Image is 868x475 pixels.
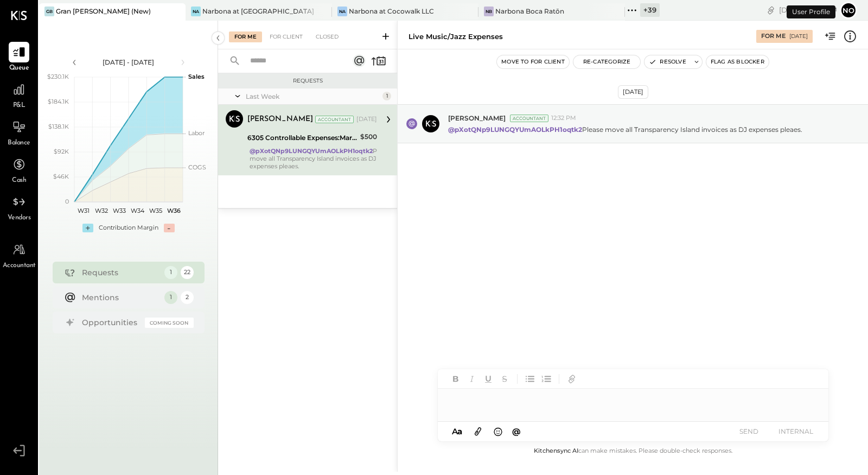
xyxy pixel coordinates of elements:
a: Accountant [1,239,37,271]
text: Sales [188,73,205,80]
text: W33 [113,207,126,214]
div: Contribution Margin [99,224,158,232]
strong: @pXotQNp9LUNGQYUmAOLkPH1oqtk2 [250,147,373,155]
a: Cash [1,154,37,186]
div: For Me [229,31,262,42]
strong: @pXotQNp9LUNGQYUmAOLkPH1oqtk2 [448,125,582,134]
button: Resolve [644,55,690,68]
button: Aa [449,426,466,438]
div: + [82,224,93,232]
span: a [457,426,462,436]
div: For Client [264,31,308,42]
div: GB [44,7,54,16]
text: $230.1K [47,73,69,80]
div: [DATE] [789,33,808,40]
div: Narbona at [GEOGRAPHIC_DATA] LLC [202,7,316,16]
div: Narbona at Cocowalk LLC [349,7,434,16]
div: [PERSON_NAME] [247,114,313,125]
text: W36 [167,207,180,214]
text: COGS [188,163,206,171]
button: Strikethrough [497,372,512,386]
div: Gran [PERSON_NAME] (New) [56,7,151,16]
button: Re-Categorize [573,55,641,68]
text: Labor [188,129,205,137]
button: No [840,2,857,19]
span: Cash [12,176,26,186]
text: $46K [53,173,69,180]
span: Accountant [3,261,36,271]
div: Narbona Boca Ratōn [495,7,564,16]
a: Vendors [1,192,37,223]
button: Bold [449,372,463,386]
text: W35 [149,207,162,214]
span: @ [512,426,521,436]
button: @ [509,425,524,438]
text: $92K [54,148,69,155]
div: 1 [164,266,177,279]
div: Please move all Transparency Island invoices as DJ expenses pleaes. [250,147,392,170]
div: 2 [181,291,194,304]
span: Balance [8,138,30,148]
p: Please move all Transparency Island invoices as DJ expenses pleaes. [448,125,802,134]
div: 1 [382,92,391,100]
div: - [164,224,175,232]
div: [DATE] [356,115,377,124]
div: NB [484,7,494,16]
div: Requests [224,77,392,85]
div: User Profile [787,5,835,18]
text: $138.1K [48,123,69,130]
text: 0 [65,198,69,205]
div: [DATE] [779,5,837,15]
a: Balance [1,117,37,148]
button: Unordered List [523,372,537,386]
div: copy link [765,4,776,16]
button: Flag as Blocker [706,55,769,68]
span: Queue [9,64,29,73]
div: 6305 Controllable Expenses:Marketing & Advertising:Music & DJ [247,132,357,143]
div: Na [191,7,201,16]
div: Accountant [510,115,548,122]
a: Queue [1,42,37,73]
button: SEND [727,424,771,439]
div: [DATE] [618,85,648,99]
div: Mentions [82,292,159,303]
div: + 39 [640,3,660,17]
div: Requests [82,267,159,278]
button: Italic [465,372,479,386]
span: Vendors [8,213,31,223]
span: P&L [13,101,25,111]
button: INTERNAL [774,424,818,439]
div: $500 [360,131,377,142]
text: W34 [131,207,145,214]
button: Underline [481,372,495,386]
span: 12:32 PM [551,114,576,123]
span: [PERSON_NAME] [448,113,506,123]
text: W32 [95,207,108,214]
div: Live Music/Jazz Expenses [409,31,503,42]
div: Accountant [315,116,354,123]
div: Na [337,7,347,16]
button: Move to for client [497,55,569,68]
div: Opportunities [82,317,139,328]
a: P&L [1,79,37,111]
div: 22 [181,266,194,279]
div: For Me [761,32,786,41]
div: Coming Soon [145,318,194,328]
button: Ordered List [539,372,553,386]
text: W31 [77,207,89,214]
div: 1 [164,291,177,304]
div: [DATE] - [DATE] [82,58,175,67]
text: $184.1K [48,98,69,105]
button: Add URL [565,372,579,386]
div: Last Week [246,92,380,101]
div: Closed [310,31,344,42]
